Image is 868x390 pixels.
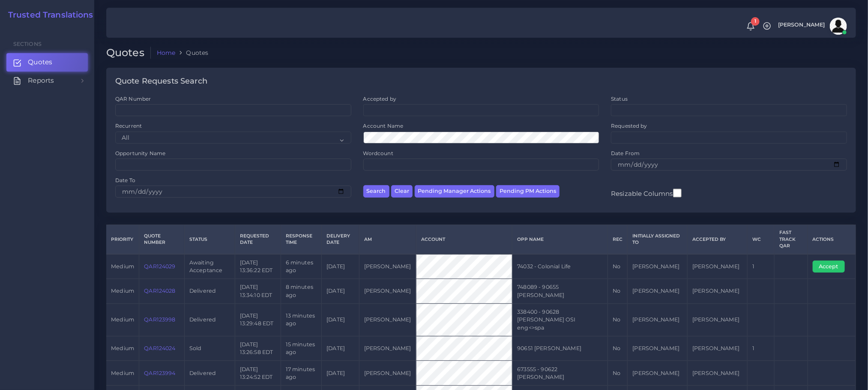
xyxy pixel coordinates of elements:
th: Requested Date [235,225,281,254]
a: Accept [813,263,851,269]
h2: Quotes [106,47,151,59]
td: [PERSON_NAME] [688,254,748,279]
td: 338400 - 90628 [PERSON_NAME] OSI eng<>spa [512,303,608,336]
label: Recurrent [115,122,142,129]
td: 90651 [PERSON_NAME] [512,336,608,361]
td: 17 minutes ago [281,361,322,386]
a: QAR123994 [144,370,175,376]
td: [PERSON_NAME] [628,336,688,361]
td: [PERSON_NAME] [359,254,416,279]
td: [PERSON_NAME] [688,336,748,361]
span: medium [111,316,134,323]
td: 748089 - 90655 [PERSON_NAME] [512,279,608,304]
a: Reports [6,72,88,90]
td: [PERSON_NAME] [628,279,688,304]
td: [PERSON_NAME] [688,279,748,304]
label: Date To [115,177,135,184]
td: [PERSON_NAME] [628,254,688,279]
label: Account Name [363,122,404,129]
th: Fast Track QAR [775,225,808,254]
td: [DATE] 13:36:22 EDT [235,254,281,279]
td: 13 minutes ago [281,303,322,336]
td: [DATE] [322,303,359,336]
td: [PERSON_NAME] [688,361,748,386]
input: Resizable Columns [673,188,682,198]
a: [PERSON_NAME]avatar [774,18,850,35]
th: Accepted by [688,225,748,254]
td: [DATE] [322,254,359,279]
td: Delivered [184,303,235,336]
td: No [608,254,628,279]
td: 15 minutes ago [281,336,322,361]
td: [PERSON_NAME] [359,303,416,336]
td: 8 minutes ago [281,279,322,304]
td: No [608,303,628,336]
th: WC [748,225,775,254]
td: Delivered [184,361,235,386]
td: [DATE] 13:24:52 EDT [235,361,281,386]
td: Delivered [184,279,235,304]
span: medium [111,263,134,270]
label: Date From [611,150,640,157]
button: Pending PM Actions [496,185,560,198]
button: Clear [391,185,413,198]
td: [PERSON_NAME] [359,336,416,361]
span: Quotes [28,57,52,67]
span: 1 [751,17,760,26]
td: 673555 - 90622 [PERSON_NAME] [512,361,608,386]
td: [DATE] [322,361,359,386]
th: Response Time [281,225,322,254]
a: QAR124024 [144,345,175,351]
li: Quotes [175,48,208,57]
a: QAR124028 [144,288,175,294]
td: Sold [184,336,235,361]
th: Delivery Date [322,225,359,254]
a: Quotes [6,53,88,71]
td: [DATE] 13:26:58 EDT [235,336,281,361]
td: 1 [748,254,775,279]
th: Status [184,225,235,254]
img: avatar [830,18,847,35]
td: [PERSON_NAME] [688,303,748,336]
td: Awaiting Acceptance [184,254,235,279]
td: No [608,361,628,386]
label: Resizable Columns [611,188,681,198]
th: Priority [106,225,139,254]
label: Wordcount [363,150,393,157]
a: Trusted Translations [2,10,93,20]
th: Opp Name [512,225,608,254]
label: Requested by [611,122,647,129]
a: Home [157,48,176,57]
span: medium [111,345,134,351]
th: Quote Number [139,225,185,254]
td: [DATE] [322,279,359,304]
span: Reports [28,76,54,85]
a: QAR123998 [144,316,175,323]
th: Initially Assigned to [628,225,688,254]
td: [PERSON_NAME] [628,303,688,336]
h4: Quote Requests Search [115,77,207,86]
td: 74032 - Colonial Life [512,254,608,279]
td: No [608,279,628,304]
td: [PERSON_NAME] [359,361,416,386]
label: QAR Number [115,95,151,102]
button: Accept [813,261,845,273]
th: REC [608,225,628,254]
td: 6 minutes ago [281,254,322,279]
td: [PERSON_NAME] [359,279,416,304]
td: No [608,336,628,361]
a: QAR124029 [144,263,175,270]
th: Account [416,225,512,254]
th: Actions [808,225,856,254]
span: [PERSON_NAME] [778,22,825,28]
td: 1 [748,336,775,361]
td: [DATE] 13:34:10 EDT [235,279,281,304]
span: medium [111,288,134,294]
button: Pending Manager Actions [415,185,494,198]
td: [DATE] 13:29:48 EDT [235,303,281,336]
label: Accepted by [363,95,397,102]
button: Search [363,185,389,198]
span: Sections [13,41,42,47]
td: [DATE] [322,336,359,361]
